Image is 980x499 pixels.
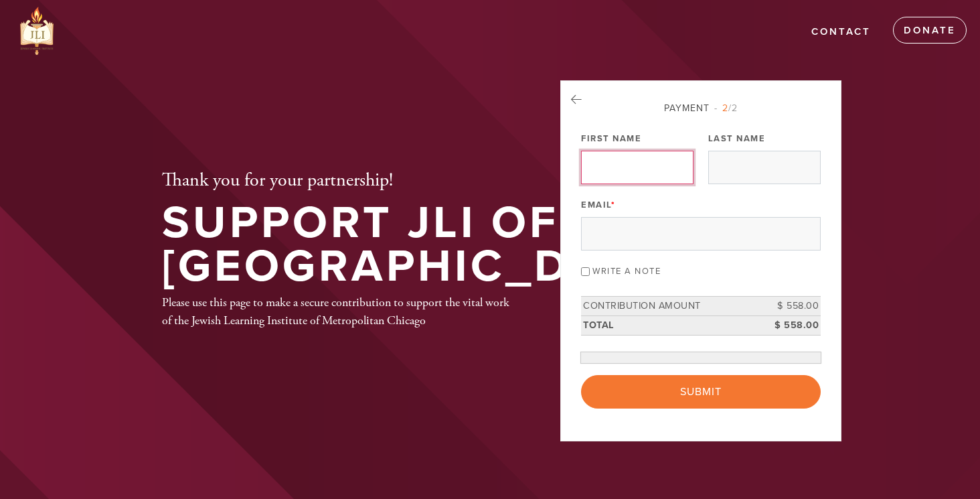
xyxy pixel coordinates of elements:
[162,293,517,330] div: Please use this page to make a secure contribution to support the vital work of the Jewish Learni...
[162,169,679,192] h2: Thank you for your partnership!
[611,200,616,210] span: This field is required.
[760,297,821,316] td: $ 558.00
[708,133,766,145] label: Last Name
[581,297,760,316] td: Contribution Amount
[581,133,641,145] label: First Name
[893,17,967,44] a: Donate
[581,101,821,115] div: Payment
[20,7,54,55] img: JLI%20Logo%20HIGH%20RES.png
[714,102,738,114] span: /2
[581,375,821,409] input: Submit
[581,199,615,211] label: Email
[592,266,661,277] label: Write a note
[801,19,881,45] a: Contact
[162,202,679,288] h1: Support JLI of [GEOGRAPHIC_DATA]
[722,102,728,114] span: 2
[581,315,760,335] td: Total
[760,315,821,335] td: $ 558.00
